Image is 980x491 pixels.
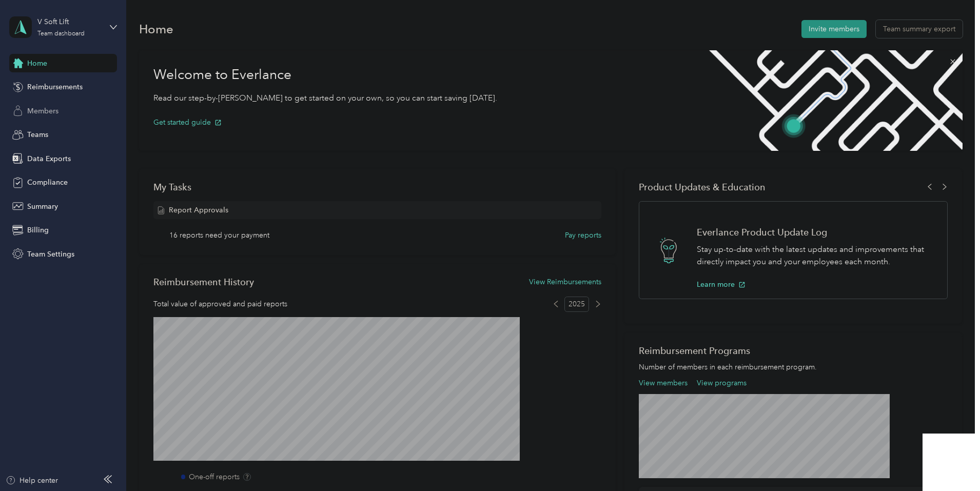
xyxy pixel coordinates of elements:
span: Summary [27,201,58,212]
p: Read our step-by-[PERSON_NAME] to get started on your own, so you can start saving [DATE]. [153,92,497,105]
p: Number of members in each reimbursement program. [639,362,948,372]
h1: Welcome to Everlance [153,67,497,83]
span: Data Exports [27,153,71,164]
button: Pay reports [565,230,601,241]
span: Report Approvals [169,205,228,215]
span: Total value of approved and paid reports [153,299,287,309]
span: Reimbursements [27,82,83,92]
span: Members [27,106,58,116]
button: View members [639,378,688,388]
button: View Reimbursements [529,277,601,287]
h2: Reimbursement History [153,277,254,287]
button: Get started guide [153,117,222,128]
h1: Home [139,24,173,34]
h1: Everlance Product Update Log [697,227,936,238]
span: Compliance [27,177,68,188]
span: Team Settings [27,249,74,260]
button: Invite members [801,20,867,38]
p: Stay up-to-date with the latest updates and improvements that directly impact you and your employ... [697,243,936,268]
div: My Tasks [153,182,601,192]
label: One-off reports [189,472,240,482]
span: Billing [27,225,49,235]
div: V Soft Lift [37,16,102,27]
span: Teams [27,129,48,140]
span: 2025 [564,297,589,312]
h2: Reimbursement Programs [639,345,948,356]
button: Help center [6,475,58,486]
span: 16 reports need your payment [169,230,269,241]
span: Home [27,58,47,69]
button: View programs [697,378,747,388]
div: Team dashboard [37,31,85,37]
button: Learn more [697,279,746,290]
img: Welcome to everlance [699,50,962,151]
span: Product Updates & Education [639,182,766,192]
button: Team summary export [876,20,963,38]
iframe: Everlance-gr Chat Button Frame [923,434,980,491]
